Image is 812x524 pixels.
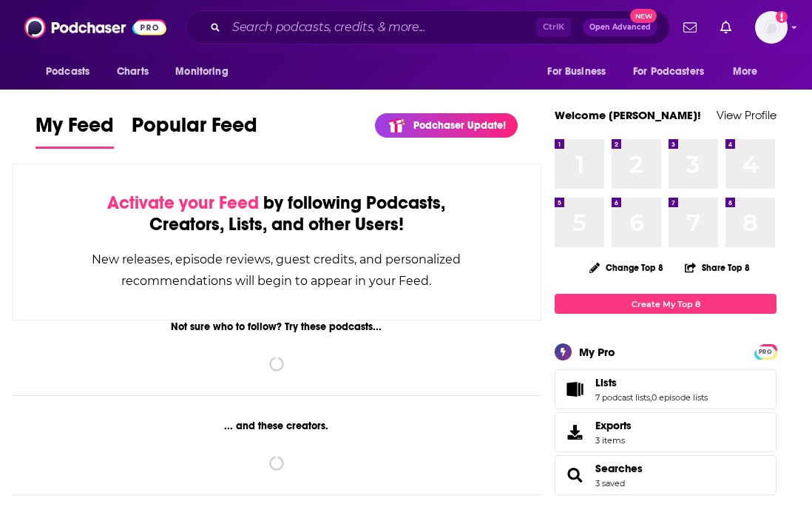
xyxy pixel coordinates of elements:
span: For Business [547,61,606,82]
p: Podchaser Update! [413,119,506,132]
button: Change Top 8 [581,258,672,277]
span: Exports [560,422,589,443]
span: PRO [757,346,774,357]
button: open menu [165,58,247,86]
a: Lists [560,379,589,400]
span: Open Advanced [589,24,651,31]
svg: Add a profile image [776,11,788,23]
span: Exports [595,419,632,432]
span: 3 items [595,435,632,446]
span: My Feed [35,112,114,147]
a: 0 episode lists [652,392,708,403]
div: New releases, episode reviews, guest credits, and personalized recommendations will begin to appe... [87,249,467,292]
span: More [733,61,758,82]
div: ... and these creators. [12,420,541,432]
a: Searches [595,462,643,475]
span: Searches [555,455,777,495]
button: Share Top 8 [684,253,751,282]
span: For Podcasters [633,61,704,82]
span: Popular Feed [132,112,257,147]
input: Search podcasts, credits, & more... [226,16,536,39]
span: Charts [117,61,149,82]
a: Welcome [PERSON_NAME]! [555,108,701,122]
button: open menu [537,58,624,86]
a: Create My Top 8 [555,294,777,314]
a: Exports [555,412,777,452]
a: 3 saved [595,478,625,488]
div: My Pro [579,345,615,359]
a: Charts [107,58,158,86]
div: by following Podcasts, Creators, Lists, and other Users! [87,192,467,235]
a: 7 podcast lists [595,392,650,403]
button: Open AdvancedNew [583,19,657,36]
a: My Feed [35,112,114,149]
div: Not sure who to follow? Try these podcasts... [12,320,541,333]
span: , [650,392,652,403]
a: Lists [595,376,708,389]
button: Show profile menu [755,11,788,44]
button: open menu [35,58,109,86]
button: open menu [623,58,725,86]
span: Lists [555,369,777,409]
img: User Profile [755,11,788,44]
span: Ctrl K [536,18,571,37]
span: New [630,9,657,23]
a: PRO [757,346,774,357]
a: Show notifications dropdown [677,15,703,40]
span: Podcasts [46,61,89,82]
a: Show notifications dropdown [714,15,737,40]
button: open menu [723,58,777,86]
div: Search podcasts, credits, & more... [186,10,670,44]
a: View Profile [717,108,777,122]
a: Popular Feed [132,112,257,149]
span: Logged in as Jlescht [755,11,788,44]
span: Activate your Feed [107,192,259,214]
a: Searches [560,465,589,486]
img: Podchaser - Follow, Share and Rate Podcasts [24,13,166,41]
span: Monitoring [175,61,228,82]
span: Lists [595,376,617,389]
